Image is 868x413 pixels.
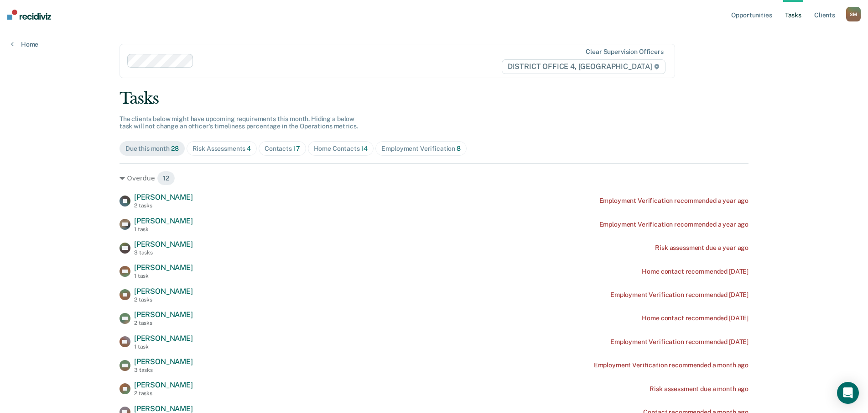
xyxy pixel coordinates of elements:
[134,357,193,366] span: [PERSON_NAME]
[192,145,251,153] div: Risk Assessments
[134,287,193,296] span: [PERSON_NAME]
[134,263,193,272] span: [PERSON_NAME]
[599,197,749,205] div: Employment Verification recommended a year ago
[642,314,748,322] div: Home contact recommended [DATE]
[134,202,193,209] div: 2 tasks
[586,48,663,56] div: Clear supervision officers
[134,217,193,225] span: [PERSON_NAME]
[134,273,193,279] div: 1 task
[642,268,748,275] div: Home contact recommended [DATE]
[134,381,193,389] span: [PERSON_NAME]
[134,249,193,256] div: 3 tasks
[120,171,748,185] div: Overdue 12
[134,297,193,303] div: 2 tasks
[134,390,193,397] div: 2 tasks
[247,145,251,152] span: 4
[134,344,193,350] div: 1 task
[134,367,193,373] div: 3 tasks
[293,145,300,152] span: 17
[134,226,193,233] div: 1 task
[265,145,300,153] div: Contacts
[610,291,748,299] div: Employment Verification recommended [DATE]
[650,385,748,393] div: Risk assessment due a month ago
[846,7,861,21] div: S M
[134,404,193,413] span: [PERSON_NAME]
[837,382,859,404] div: Open Intercom Messenger
[381,145,461,153] div: Employment Verification
[134,334,193,343] span: [PERSON_NAME]
[134,240,193,249] span: [PERSON_NAME]
[457,145,461,152] span: 8
[314,145,368,153] div: Home Contacts
[134,310,193,319] span: [PERSON_NAME]
[134,193,193,201] span: [PERSON_NAME]
[157,171,175,185] span: 12
[120,115,358,130] span: The clients below might have upcoming requirements this month. Hiding a below task will not chang...
[361,145,368,152] span: 14
[655,244,748,252] div: Risk assessment due a year ago
[120,89,748,108] div: Tasks
[125,145,179,153] div: Due this month
[594,361,748,369] div: Employment Verification recommended a month ago
[610,338,748,346] div: Employment Verification recommended [DATE]
[846,7,861,21] button: SM
[502,59,665,74] span: DISTRICT OFFICE 4, [GEOGRAPHIC_DATA]
[134,320,193,326] div: 2 tasks
[599,221,749,228] div: Employment Verification recommended a year ago
[171,145,179,152] span: 28
[7,10,51,20] img: Recidiviz
[11,40,38,48] a: Home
